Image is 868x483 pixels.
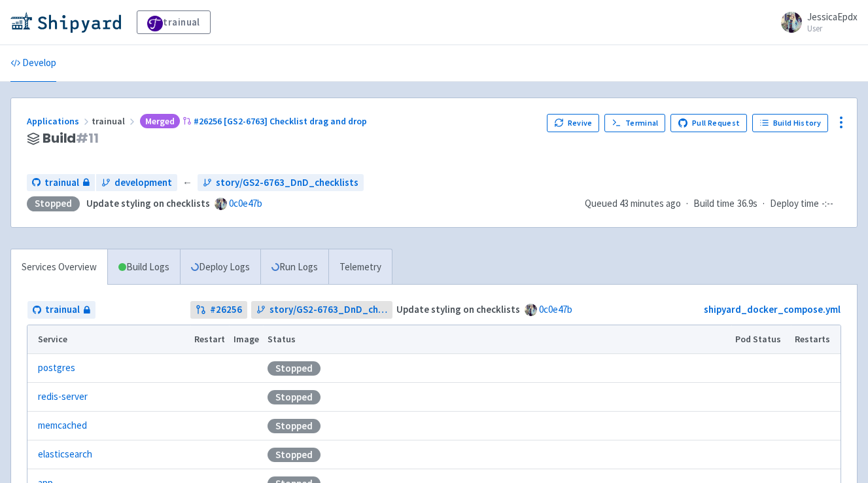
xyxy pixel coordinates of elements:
span: # 11 [76,129,99,147]
th: Restart [190,325,230,354]
span: Queued [585,197,681,209]
a: redis-server [38,389,88,404]
a: 0c0e47b [229,197,262,209]
a: trainual [137,10,211,34]
span: -:-- [822,196,833,211]
a: #26256 [190,301,247,319]
span: trainual [45,302,80,317]
a: Develop [10,45,56,82]
time: 43 minutes ago [619,197,681,209]
div: Stopped [268,448,321,462]
a: Pull Request [670,114,747,132]
span: JessicaEpdx [807,10,858,23]
a: Build Logs [108,249,180,285]
span: Build time [693,196,735,211]
div: Stopped [268,419,321,433]
div: Stopped [268,390,321,404]
th: Image [229,325,263,354]
span: ← [182,175,192,190]
a: story/GS2-6763_DnD_checklists [251,301,392,319]
strong: Update styling on checklists [86,197,210,209]
a: memcached [38,418,87,433]
span: Deploy time [770,196,819,211]
a: Deploy Logs [180,249,260,285]
span: Build [43,131,99,146]
a: Services Overview [11,249,107,285]
span: development [114,175,172,190]
a: trainual [27,174,95,192]
a: Telemetry [328,249,392,285]
a: elasticsearch [38,447,92,462]
th: Pod Status [731,325,791,354]
img: Shipyard logo [10,12,121,33]
a: Run Logs [260,249,328,285]
strong: Update styling on checklists [396,303,520,315]
a: Build History [752,114,828,132]
span: story/GS2-6763_DnD_checklists [269,302,387,317]
a: postgres [38,361,75,376]
div: Stopped [27,196,80,211]
th: Status [263,325,731,354]
th: Service [27,325,190,354]
a: development [96,174,177,192]
a: Merged#26256 [GS2-6763] Checklist drag and drop [137,115,369,127]
span: trainual [92,115,137,127]
button: Revive [547,114,599,132]
a: 0c0e47b [539,303,572,315]
a: Terminal [604,114,665,132]
a: story/GS2-6763_DnD_checklists [198,174,364,192]
span: trainual [44,175,79,190]
span: Merged [140,114,180,129]
a: shipyard_docker_compose.yml [704,303,841,315]
strong: # 26256 [210,302,242,317]
a: JessicaEpdx User [773,12,858,33]
div: · · [585,196,841,211]
span: story/GS2-6763_DnD_checklists [216,175,358,190]
span: 36.9s [737,196,757,211]
small: User [807,24,858,33]
th: Restarts [791,325,841,354]
a: trainual [27,301,95,319]
a: Applications [27,115,92,127]
div: Stopped [268,361,321,376]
